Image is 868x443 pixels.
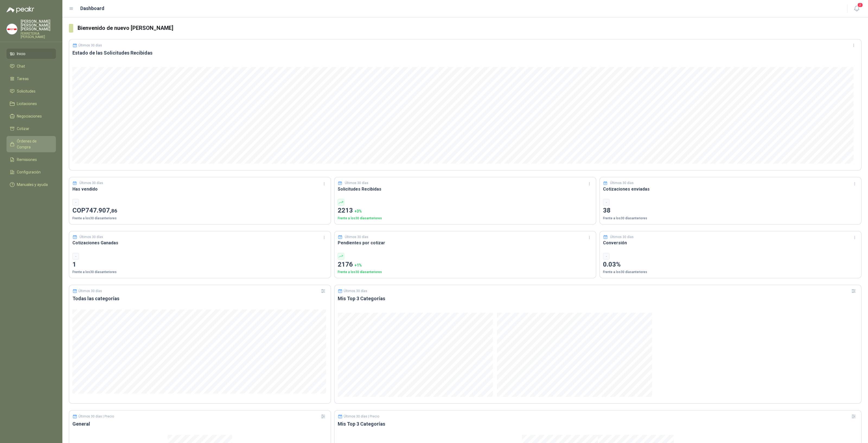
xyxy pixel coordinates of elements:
[17,169,41,175] span: Configuración
[7,74,56,84] a: Tareas
[79,181,103,186] p: Últimos 30 días
[338,205,593,216] p: 2213
[7,124,56,134] a: Cotizar
[78,24,861,32] h3: Bienvenido de nuevo [PERSON_NAME]
[72,260,327,270] p: 1
[338,260,593,270] p: 2176
[21,20,56,31] p: [PERSON_NAME] [PERSON_NAME] [PERSON_NAME]
[17,157,37,163] span: Remisiones
[338,270,593,275] p: Frente a los 30 días anteriores
[17,138,51,150] span: Órdenes de Compra
[338,421,858,427] h3: Mis Top 3 Categorías
[344,414,379,418] p: Últimos 30 días | Precio
[7,49,56,59] a: Inicio
[17,51,25,57] span: Inicio
[79,235,103,240] p: Últimos 30 días
[610,181,634,186] p: Últimos 30 días
[72,295,327,302] h3: Todas las categorías
[21,32,56,39] p: FERRETERIA [PERSON_NAME]
[603,216,858,221] p: Frente a los 30 días anteriores
[72,253,79,260] div: -
[72,421,327,427] h3: General
[344,289,367,293] p: Últimos 30 días
[7,99,56,109] a: Licitaciones
[17,88,36,94] span: Solicitudes
[345,235,368,240] p: Últimos 30 días
[78,289,102,293] p: Últimos 30 días
[78,43,102,47] p: Últimos 30 días
[603,199,609,205] div: -
[17,126,29,132] span: Cotizar
[7,86,56,96] a: Solicitudes
[72,50,858,56] h3: Estado de las Solicitudes Recibidas
[338,295,858,302] h3: Mis Top 3 Categorías
[603,205,858,216] p: 38
[338,239,593,246] h3: Pendientes por cotizar
[603,239,858,246] h3: Conversión
[72,205,327,216] p: COP
[17,101,37,107] span: Licitaciones
[7,136,56,152] a: Órdenes de Compra
[72,186,327,192] h3: Has vendido
[852,4,861,14] button: 2
[7,167,56,177] a: Configuración
[610,235,634,240] p: Últimos 30 días
[72,216,327,221] p: Frente a los 30 días anteriores
[17,113,42,119] span: Negociaciones
[72,239,327,246] h3: Cotizaciones Ganadas
[72,270,327,275] p: Frente a los 30 días anteriores
[603,186,858,192] h3: Cotizaciones enviadas
[17,182,48,188] span: Manuales y ayuda
[80,5,104,12] h1: Dashboard
[7,61,56,71] a: Chat
[7,154,56,165] a: Remisiones
[857,2,863,8] span: 2
[78,414,114,418] p: Últimos 30 días | Precio
[85,207,117,214] span: 747.907
[345,181,368,186] p: Últimos 30 días
[603,270,858,275] p: Frente a los 30 días anteriores
[72,199,79,205] div: -
[603,260,858,270] p: 0.03%
[355,263,362,267] span: + 1 %
[338,186,593,192] h3: Solicitudes Recibidas
[338,216,593,221] p: Frente a los 30 días anteriores
[603,253,609,260] div: -
[17,63,25,69] span: Chat
[7,179,56,190] a: Manuales y ayuda
[110,208,117,214] span: ,86
[7,24,17,34] img: Company Logo
[7,7,34,13] img: Logo peakr
[355,209,362,213] span: + 3 %
[7,111,56,121] a: Negociaciones
[17,76,29,82] span: Tareas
